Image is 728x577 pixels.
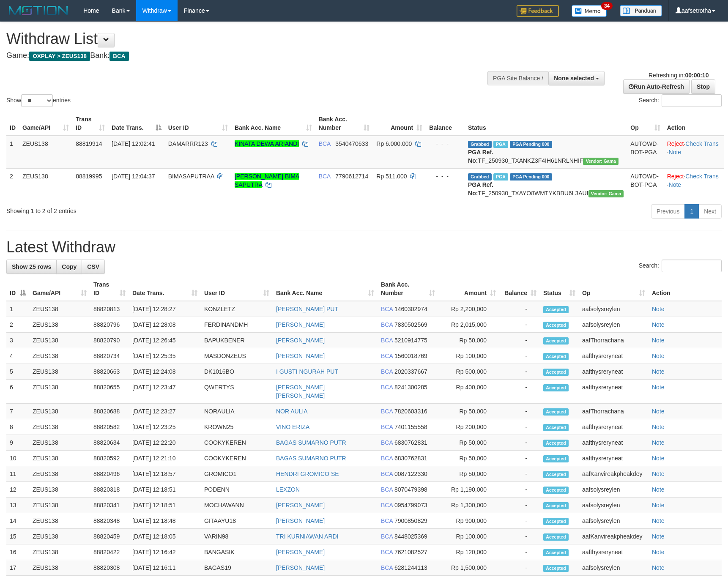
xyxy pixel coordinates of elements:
[29,317,90,333] td: ZEUS138
[543,533,569,541] span: Accepted
[652,470,665,477] a: Note
[510,141,552,148] span: PGA Pending
[649,72,709,79] span: Refreshing in:
[90,513,129,529] td: 88820348
[376,140,412,147] span: Rp 6.000.000
[276,306,338,312] a: [PERSON_NAME] PUT
[201,364,273,380] td: DK1016BO
[108,112,165,136] th: Date Trans.: activate to sort column descending
[510,173,552,180] span: PGA Pending
[394,517,427,524] span: Copy 7900850829 to clipboard
[129,301,201,317] td: [DATE] 12:28:27
[543,471,569,478] span: Accepted
[465,168,627,201] td: TF_250930_TXAYO8WMTYKBBU6L3AUI
[499,498,540,513] td: -
[6,529,29,544] td: 15
[499,435,540,451] td: -
[381,337,393,344] span: BCA
[698,204,722,219] a: Next
[315,112,373,136] th: Bank Acc. Number: activate to sort column ascending
[109,52,129,61] span: BCA
[579,333,649,348] td: aafThorrachana
[543,455,569,462] span: Accepted
[543,353,569,360] span: Accepted
[6,364,29,380] td: 5
[273,277,378,301] th: Bank Acc. Name: activate to sort column ascending
[620,5,662,16] img: panduan.png
[499,380,540,404] td: -
[276,502,325,509] a: [PERSON_NAME]
[499,451,540,466] td: -
[276,353,325,359] a: [PERSON_NAME]
[6,451,29,466] td: 10
[438,482,499,498] td: Rp 1,190,000
[29,404,90,419] td: ZEUS138
[276,321,325,328] a: [PERSON_NAME]
[579,419,649,435] td: aafthysreryneat
[499,348,540,364] td: -
[438,301,499,317] td: Rp 2,200,000
[664,168,724,201] td: · ·
[394,424,427,430] span: Copy 7401155558 to clipboard
[381,439,393,446] span: BCA
[29,348,90,364] td: ZEUS138
[90,451,129,466] td: 88820592
[394,439,427,446] span: Copy 6830762831 to clipboard
[588,190,624,197] span: Vendor URL: https://trx31.1velocity.biz
[29,435,90,451] td: ZEUS138
[652,517,665,524] a: Note
[12,263,51,270] span: Show 25 rows
[381,470,393,477] span: BCA
[373,112,426,136] th: Amount: activate to sort column ascending
[6,348,29,364] td: 4
[669,149,681,156] a: Note
[72,112,108,136] th: Trans ID: activate to sort column ascending
[129,435,201,451] td: [DATE] 12:22:20
[499,419,540,435] td: -
[543,306,569,313] span: Accepted
[276,517,325,524] a: [PERSON_NAME]
[426,112,465,136] th: Balance
[201,333,273,348] td: BAPUKBENER
[90,466,129,482] td: 88820496
[381,408,393,415] span: BCA
[129,513,201,529] td: [DATE] 12:18:48
[543,440,569,447] span: Accepted
[394,486,427,493] span: Copy 8070479398 to clipboard
[394,337,427,344] span: Copy 5210914775 to clipboard
[651,204,685,219] a: Previous
[201,466,273,482] td: GROMICO1
[62,263,77,270] span: Copy
[378,277,438,301] th: Bank Acc. Number: activate to sort column ascending
[29,333,90,348] td: ZEUS138
[201,513,273,529] td: GITAAYU18
[381,455,393,462] span: BCA
[76,140,102,147] span: 88819914
[90,529,129,544] td: 88820459
[29,498,90,513] td: ZEUS138
[652,486,665,493] a: Note
[201,482,273,498] td: PODENN
[664,112,724,136] th: Action
[499,482,540,498] td: -
[201,451,273,466] td: COOKYKEREN
[276,470,339,477] a: HENDRI GROMICO SE
[438,277,499,301] th: Amount: activate to sort column ascending
[627,136,663,169] td: AUTOWD-BOT-PGA
[29,277,90,301] th: Game/API: activate to sort column ascending
[29,513,90,529] td: ZEUS138
[394,368,427,375] span: Copy 2020337667 to clipboard
[465,112,627,136] th: Status
[6,404,29,419] td: 7
[652,455,665,462] a: Note
[6,4,71,17] img: MOTION_logo.png
[543,502,569,509] span: Accepted
[56,260,82,274] a: Copy
[499,466,540,482] td: -
[627,112,663,136] th: Op: activate to sort column ascending
[335,173,368,180] span: Copy 7790612714 to clipboard
[493,173,508,180] span: Marked by aafsolysreylen
[438,364,499,380] td: Rp 500,000
[90,317,129,333] td: 88820796
[90,419,129,435] td: 88820582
